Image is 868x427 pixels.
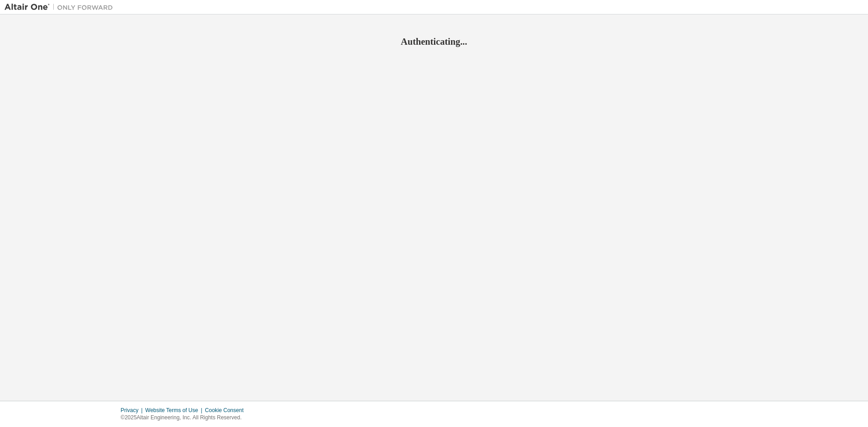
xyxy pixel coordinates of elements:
h2: Authenticating... [5,36,863,47]
div: Privacy [121,407,145,414]
div: Cookie Consent [205,407,249,414]
div: Website Terms of Use [145,407,205,414]
img: Altair One [5,3,118,12]
p: © 2025 Altair Engineering, Inc. All Rights Reserved. [121,414,249,422]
